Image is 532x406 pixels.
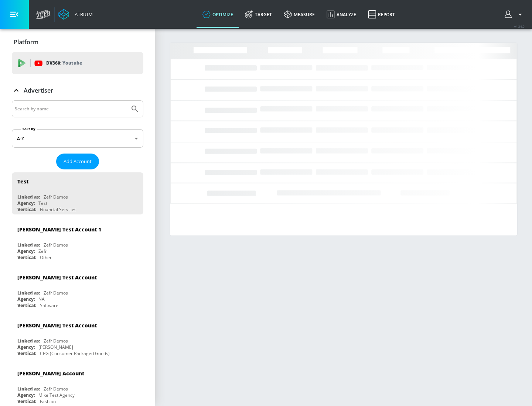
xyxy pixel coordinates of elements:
a: Atrium [58,9,93,20]
div: Linked as: [17,194,40,200]
p: Platform [14,38,38,46]
div: A-Z [12,129,143,148]
div: [PERSON_NAME] Test Account 1 [17,226,101,233]
div: [PERSON_NAME] Test AccountLinked as:Zefr DemosAgency:[PERSON_NAME]Vertical:CPG (Consumer Packaged... [12,316,143,358]
div: CPG (Consumer Packaged Goods) [40,350,110,357]
p: Youtube [62,59,82,67]
div: NA [38,296,45,302]
div: [PERSON_NAME] Test Account [17,322,97,329]
a: optimize [197,1,239,28]
div: Zefr Demos [44,386,68,392]
div: Vertical: [17,398,36,405]
div: Linked as: [17,386,40,392]
div: [PERSON_NAME] Test AccountLinked as:Zefr DemosAgency:NAVertical:Software [12,268,143,310]
div: Software [40,302,58,309]
div: Agency: [17,248,35,254]
div: Linked as: [17,290,40,296]
div: Fashion [40,398,56,405]
div: DV360: Youtube [12,52,143,74]
p: DV360: [46,59,82,67]
div: Agency: [17,200,35,206]
input: Search by name [15,104,127,114]
a: Report [362,1,401,28]
div: Agency: [17,296,35,302]
span: Add Account [64,157,92,166]
a: measure [278,1,321,28]
div: [PERSON_NAME] Test Account [17,274,97,281]
div: Test [17,178,28,185]
div: [PERSON_NAME] Test Account 1Linked as:Zefr DemosAgency:ZefrVertical:Other [12,220,143,262]
a: Target [239,1,278,28]
div: Atrium [72,11,93,18]
div: Vertical: [17,350,36,357]
button: Add Account [56,154,99,169]
span: v 4.24.0 [514,24,525,28]
div: Vertical: [17,254,36,261]
div: Vertical: [17,302,36,309]
a: Analyze [321,1,362,28]
div: Financial Services [40,206,76,213]
div: Platform [12,32,143,52]
div: Zefr Demos [44,242,68,248]
label: Sort By [21,127,37,131]
div: [PERSON_NAME] Account [17,370,84,377]
div: Zefr [38,248,47,254]
div: Zefr Demos [44,290,68,296]
div: Zefr Demos [44,338,68,344]
div: [PERSON_NAME] [38,344,73,350]
div: Zefr Demos [44,194,68,200]
div: TestLinked as:Zefr DemosAgency:TestVertical:Financial Services [12,172,143,214]
div: Agency: [17,392,35,398]
div: Linked as: [17,338,40,344]
div: Vertical: [17,206,36,213]
p: Advertiser [24,86,53,94]
div: Other [40,254,52,261]
div: Agency: [17,344,35,350]
div: Test [38,200,47,206]
div: Advertiser [12,80,143,101]
div: Linked as: [17,242,40,248]
div: Mike Test Agency [38,392,75,398]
